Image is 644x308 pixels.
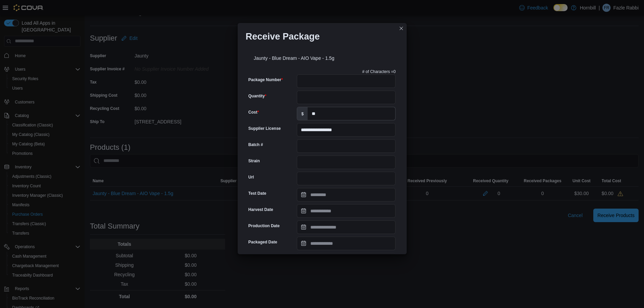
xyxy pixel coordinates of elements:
label: Harvest Date [248,207,273,212]
label: Quantity [248,93,266,99]
h1: Receive Package [246,31,320,42]
button: Closes this modal window [397,24,405,32]
label: Test Date [248,191,266,196]
p: # of Characters = 0 [362,69,396,74]
input: Press the down key to open a popover containing a calendar. [297,204,396,218]
label: Url [248,174,254,180]
label: Supplier License [248,126,281,131]
label: $ [297,107,308,120]
label: Cost [248,110,259,115]
input: Press the down key to open a popover containing a calendar. [297,188,396,202]
label: Production Date [248,223,280,229]
input: Press the down key to open a popover containing a calendar. [297,237,396,250]
div: Jaunty - Blue Dream - AIO Vape - 1.5g [246,47,399,66]
label: Batch # [248,142,263,147]
input: Press the down key to open a popover containing a calendar. [297,220,396,234]
label: Strain [248,158,260,164]
label: Package Number [248,77,283,82]
label: Packaged Date [248,239,277,245]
